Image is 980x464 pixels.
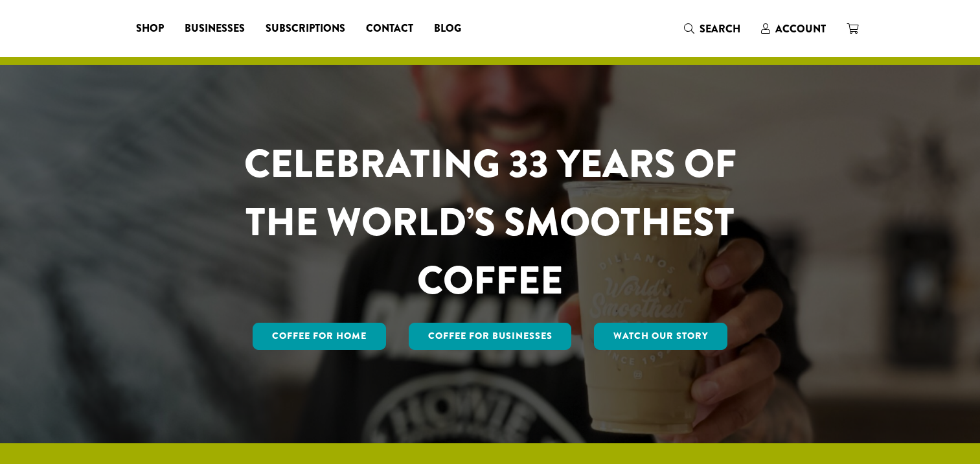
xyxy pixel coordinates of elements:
a: Shop [126,18,174,39]
span: Shop [136,21,164,37]
span: Businesses [185,21,245,37]
a: Coffee for Home [253,323,386,350]
span: Account [775,21,826,36]
span: Contact [366,21,413,37]
span: Subscriptions [266,21,345,37]
a: Coffee For Businesses [409,323,572,350]
a: Search [674,18,751,40]
span: Blog [434,21,461,37]
span: Search [700,21,740,36]
a: Watch Our Story [594,323,727,350]
h1: CELEBRATING 33 YEARS OF THE WORLD’S SMOOTHEST COFFEE [206,135,775,310]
